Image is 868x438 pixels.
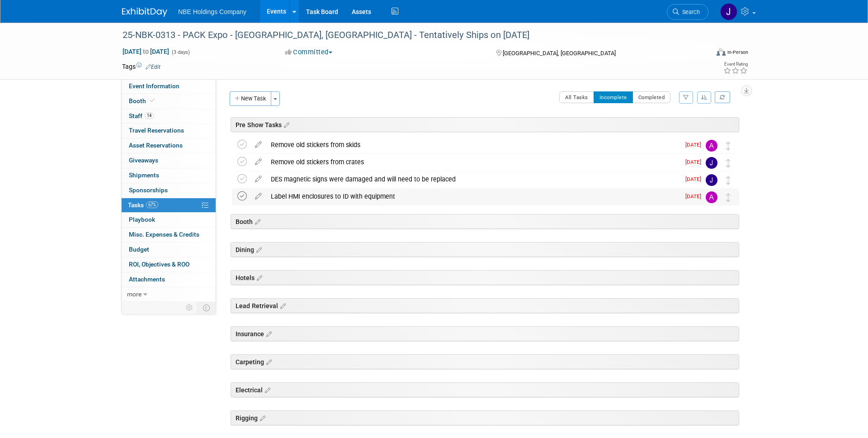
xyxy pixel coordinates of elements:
[122,138,216,153] a: Asset Reservations
[129,216,155,223] span: Playbook
[706,191,717,203] img: Andrew Church-Payton
[129,97,156,105] span: Booth
[150,98,155,103] i: Booth reservation complete
[255,273,262,282] a: Edit sections
[250,141,266,149] a: edit
[667,4,708,20] a: Search
[726,193,731,202] i: Move task
[122,124,216,138] a: Travel Reservations
[258,413,265,422] a: Edit sections
[231,410,739,425] div: Rigging
[717,48,726,56] img: Format-Inperson.png
[278,301,286,310] a: Edit sections
[250,158,266,166] a: edit
[503,50,616,57] span: [GEOGRAPHIC_DATA], [GEOGRAPHIC_DATA]
[231,270,739,285] div: Hotels
[129,142,183,149] span: Asset Reservations
[122,79,216,94] a: Event Information
[129,261,189,268] span: ROI, Objectives & ROO
[266,171,680,187] div: DES magnetic signs were damaged and will need to be replaced
[129,231,199,238] span: Misc. Expenses & Credits
[231,354,739,369] div: Carpeting
[146,64,160,70] a: Edit
[282,120,289,129] a: Edit sections
[231,117,739,132] div: Pre Show Tasks
[171,49,190,55] span: (3 days)
[726,159,731,167] i: Move task
[726,176,731,185] i: Move task
[122,8,167,17] img: ExhibitDay
[122,109,216,124] a: Staff14
[685,159,706,165] span: [DATE]
[127,290,142,298] span: more
[128,201,158,209] span: Tasks
[679,9,700,15] span: Search
[250,192,266,200] a: edit
[266,189,680,204] div: Label HMI enclosures to ID with equipment
[178,8,246,15] span: NBE Holdings Company
[254,245,262,254] a: Edit sections
[129,127,184,134] span: Travel Reservations
[122,243,216,257] a: Budget
[122,48,170,56] span: [DATE] [DATE]
[655,47,748,61] div: Event Format
[119,27,695,43] div: 25-NBK-0313 - PACK Expo - [GEOGRAPHIC_DATA], [GEOGRAPHIC_DATA] - Tentatively Ships on [DATE]
[263,385,270,394] a: Edit sections
[231,382,739,397] div: Electrical
[715,91,730,103] a: Refresh
[122,168,216,183] a: Shipments
[632,91,671,103] button: Completed
[253,217,260,226] a: Edit sections
[706,157,717,169] img: John Vargo
[266,154,680,170] div: Remove old stickers from crates
[129,157,158,164] span: Giveaways
[129,82,179,90] span: Event Information
[559,91,594,103] button: All Tasks
[230,91,271,106] button: New Task
[122,183,216,198] a: Sponsorships
[706,140,717,152] img: Andrew Church-Payton
[122,62,160,71] td: Tags
[146,201,158,208] span: 67%
[231,298,739,313] div: Lead Retrieval
[122,94,216,109] a: Booth
[122,213,216,227] a: Playbook
[250,175,266,183] a: edit
[182,302,198,314] td: Personalize Event Tab Strip
[122,272,216,287] a: Attachments
[706,174,717,186] img: John Vargo
[129,246,149,253] span: Budget
[685,176,706,182] span: [DATE]
[198,302,216,314] td: Toggle Event Tabs
[726,142,731,150] i: Move task
[129,276,165,283] span: Attachments
[266,137,680,152] div: Remove old stickers from skids
[264,357,272,366] a: Edit sections
[264,329,272,338] a: Edit sections
[594,91,633,103] button: Incomplete
[231,242,739,257] div: Dining
[129,171,159,179] span: Shipments
[720,3,737,20] img: John Vargo
[685,193,706,200] span: [DATE]
[727,49,748,56] div: In-Person
[129,112,154,119] span: Staff
[282,48,336,57] button: Committed
[122,198,216,213] a: Tasks67%
[122,153,216,168] a: Giveaways
[142,48,150,55] span: to
[145,112,154,119] span: 14
[129,186,168,194] span: Sponsorships
[231,326,739,341] div: Insurance
[723,62,748,67] div: Event Rating
[231,214,739,229] div: Booth
[122,257,216,272] a: ROI, Objectives & ROO
[122,228,216,242] a: Misc. Expenses & Credits
[122,287,216,302] a: more
[685,142,706,148] span: [DATE]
